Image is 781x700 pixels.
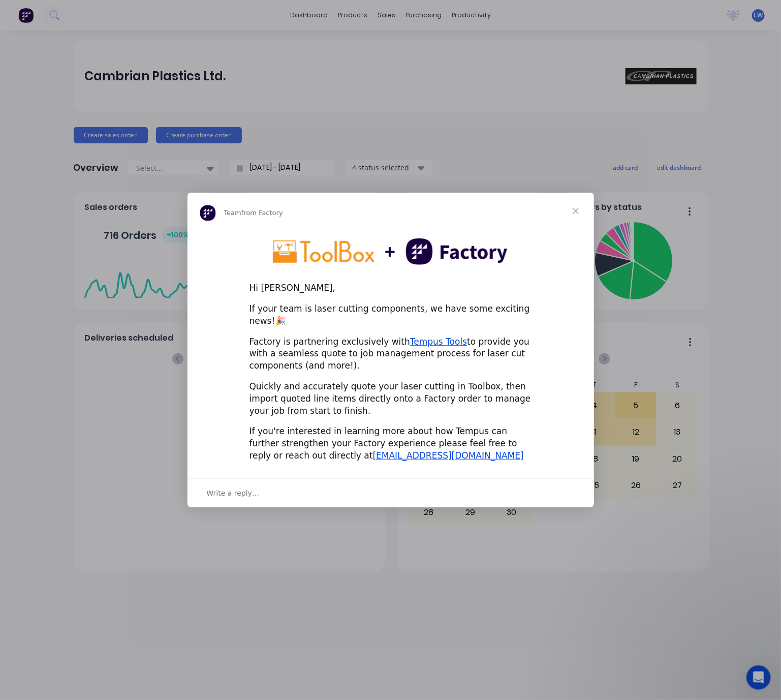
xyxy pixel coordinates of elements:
[557,193,594,229] span: Close
[249,303,532,327] div: If your team is laser cutting components, we have some exciting news!🎉
[207,486,260,500] span: Write a reply…
[373,450,524,461] a: [EMAIL_ADDRESS][DOMAIN_NAME]
[224,209,241,217] span: Team
[249,336,532,372] div: Factory is partnering exclusively with to provide you with a seamless quote to job management pro...
[249,425,532,462] div: If you're interested in learning more about how Tempus can further strengthen your Factory experi...
[249,282,532,294] div: Hi [PERSON_NAME],
[410,337,467,347] a: Tempus Tools
[241,209,283,217] span: from Factory
[249,381,532,417] div: Quickly and accurately quote your laser cutting in Toolbox, then import quoted line items directl...
[200,205,216,221] img: Profile image for Team
[188,478,594,507] div: Open conversation and reply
